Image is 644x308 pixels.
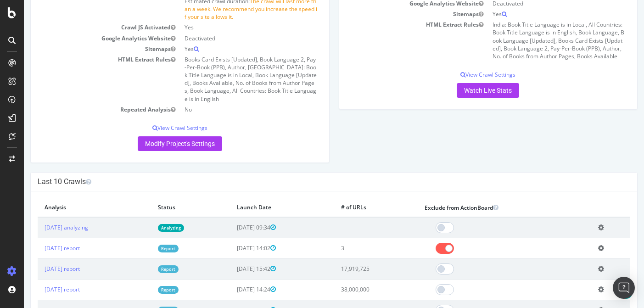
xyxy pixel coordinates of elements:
[464,19,606,62] td: India: Book Title Language is in Local, All Countries: Book Title Language is in English, Book La...
[21,286,56,293] a: [DATE] report
[21,244,56,252] a: [DATE] report
[213,286,252,293] span: [DATE] 14:24
[134,265,155,273] a: Report
[14,124,298,132] p: View Crawl Settings
[206,198,310,217] th: Launch Date
[310,198,394,217] th: # of URLs
[14,177,606,186] h4: Last 10 Crawls
[14,33,156,44] td: Google Analytics Website
[134,224,160,232] a: Analyzing
[156,33,298,44] td: Deactivated
[322,9,465,19] td: Sitemaps
[322,19,465,62] td: HTML Extract Rules
[322,71,607,78] p: View Crawl Settings
[213,244,252,252] span: [DATE] 14:02
[433,83,495,98] a: Watch Live Stats
[21,265,56,273] a: [DATE] report
[14,44,156,54] td: Sitemaps
[156,22,298,33] td: Yes
[394,198,567,217] th: Exclude from ActionBoard
[464,9,606,19] td: Yes
[127,198,206,217] th: Status
[14,22,156,33] td: Crawl JS Activated
[156,54,298,104] td: Books Card Exists [Updated], Book Language 2, Pay-Per-Book (PPB), Author, [GEOGRAPHIC_DATA]: Book...
[213,265,252,273] span: [DATE] 15:42
[156,104,298,115] td: No
[310,238,394,258] td: 3
[21,224,64,231] a: [DATE] analyzing
[134,286,155,294] a: Report
[14,104,156,115] td: Repeated Analysis
[613,277,635,299] div: Open Intercom Messenger
[14,54,156,104] td: HTML Extract Rules
[114,136,198,151] a: Modify Project's Settings
[310,279,394,300] td: 38,000,000
[14,198,127,217] th: Analysis
[213,224,252,231] span: [DATE] 09:34
[134,245,155,252] a: Report
[310,258,394,279] td: 17,919,725
[156,44,298,54] td: Yes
